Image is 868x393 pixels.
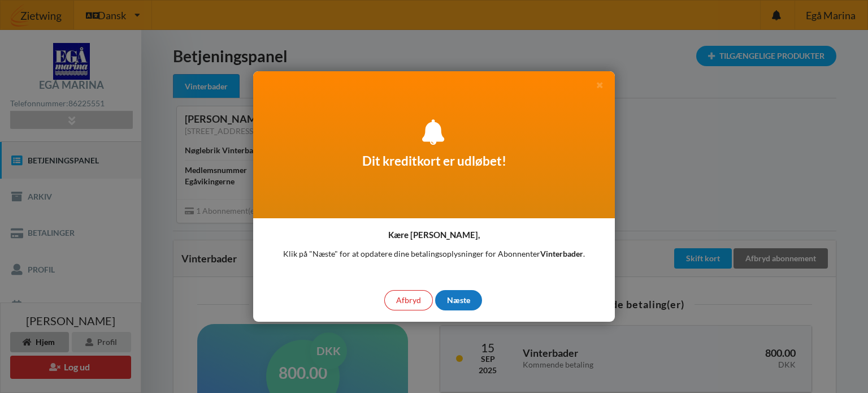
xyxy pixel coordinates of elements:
[388,230,480,240] h4: Kære [PERSON_NAME],
[435,290,482,310] div: Næste
[253,71,615,218] div: Dit kreditkort er udløbet!
[540,249,583,258] b: Vinterbader
[384,290,433,310] div: Afbryd
[283,248,585,260] p: Klik på "Næste" for at opdatere dine betalingsoplysninger for Abonnenter .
